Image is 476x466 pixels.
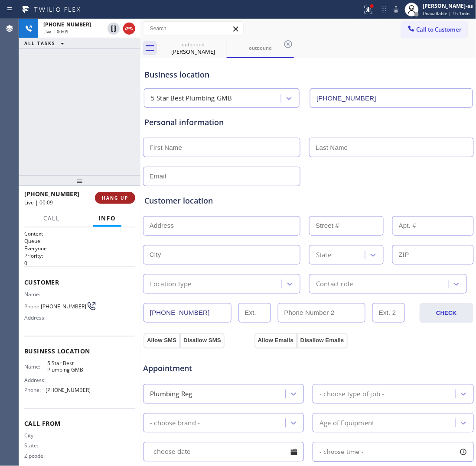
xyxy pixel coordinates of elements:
[278,303,366,323] input: Phone Number 2
[43,21,91,28] span: [PHONE_NUMBER]
[143,333,180,349] button: Allow SMS
[143,22,243,36] input: Search
[392,245,474,265] input: ZIP
[24,453,47,460] span: Zipcode:
[143,363,252,375] span: Appointment
[417,26,462,33] span: Call to Customer
[38,210,65,227] button: Call
[24,237,135,245] h2: Queue:
[143,138,300,157] input: First Name
[102,195,128,201] span: HANG UP
[390,3,402,16] button: Mute
[297,333,348,349] button: Disallow Emails
[151,94,232,104] div: 5 Star Best Plumbing GMB
[320,448,364,456] span: - choose time -
[41,303,86,310] span: [PHONE_NUMBER]
[143,167,300,186] input: Email
[144,195,473,207] div: Customer location
[316,250,331,260] div: State
[24,190,79,198] span: [PHONE_NUMBER]
[24,303,41,310] span: Phone:
[24,420,135,428] span: Call From
[24,199,53,206] span: Live | 00:09
[150,279,192,289] div: Location type
[24,433,47,439] span: City:
[160,39,226,58] div: Cecilia Ramos
[160,48,226,55] div: [PERSON_NAME]
[372,303,405,323] input: Ext. 2
[144,116,473,128] div: Personal information
[180,333,225,349] button: Disallow SMS
[93,210,121,227] button: Info
[320,418,374,428] div: Age of Equipment
[24,315,47,321] span: Address:
[108,23,120,35] button: Hold Customer
[43,29,68,35] span: Live | 00:09
[24,40,55,46] span: ALL TASKS
[401,21,468,38] button: Call to Customer
[19,38,73,49] button: ALL TASKS
[95,192,135,204] button: HANG UP
[309,216,384,236] input: Street #
[24,291,47,298] span: Name:
[24,245,135,252] p: Everyone
[43,214,60,222] span: Call
[123,23,135,35] button: Hang up
[24,278,135,286] span: Customer
[24,252,135,259] h2: Priority:
[392,216,474,236] input: Apt. #
[24,230,135,237] h1: Context
[160,41,226,48] div: outbound
[24,443,47,449] span: State:
[24,347,135,356] span: Business location
[423,2,473,10] div: [PERSON_NAME]-as
[24,259,135,267] p: 0
[24,387,46,394] span: Phone:
[47,360,91,374] span: 5 Star Best Plumbing GMB
[228,45,293,51] div: outbound
[420,303,473,323] button: CHECK
[144,69,473,81] div: Business location
[423,10,470,16] span: Unavailable | 1h 1min
[24,364,47,370] span: Name:
[143,442,304,462] input: - choose date -
[46,387,91,394] span: [PHONE_NUMBER]
[143,216,300,236] input: Address
[143,245,300,265] input: City
[150,418,200,428] div: - choose brand -
[24,377,47,384] span: Address:
[150,389,192,399] div: Plumbing Reg
[320,389,384,399] div: - choose type of job -
[310,88,473,108] input: Phone Number
[309,138,473,157] input: Last Name
[316,279,353,289] div: Contact role
[238,303,271,323] input: Ext.
[254,333,297,349] button: Allow Emails
[98,214,116,222] span: Info
[143,303,231,323] input: Phone Number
